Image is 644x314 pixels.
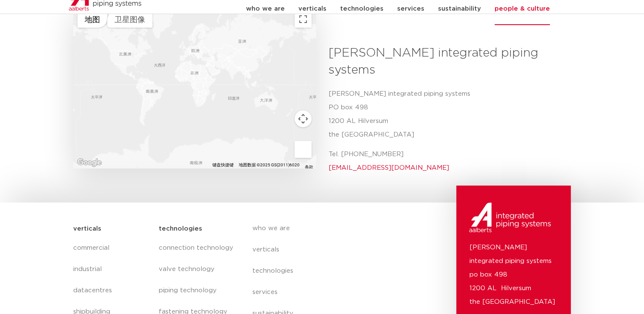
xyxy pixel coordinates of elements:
[158,237,235,259] a: connection technology
[252,260,408,282] a: technologies
[158,259,235,280] a: valve technology
[73,222,101,236] h5: verticals
[73,280,150,301] a: datacentres
[107,11,152,28] button: 显示卫星图像
[252,218,408,239] a: who we are
[295,110,312,127] button: 地图镜头控件
[158,280,235,301] a: piping technology
[469,241,558,309] p: [PERSON_NAME] integrated piping systems po box 498 1200 AL Hilversum the [GEOGRAPHIC_DATA]
[329,148,565,175] p: Tel. [PHONE_NUMBER]
[252,239,408,260] a: verticals
[75,157,103,168] img: Google
[73,259,150,280] a: industrial
[212,162,234,168] button: 键盘快捷键
[158,222,202,236] h5: technologies
[329,87,565,142] p: [PERSON_NAME] integrated piping systems PO box 498 1200 AL Hilversum the [GEOGRAPHIC_DATA]
[239,163,300,167] span: 地图数据 ©2025 GS(2011)6020
[305,165,313,169] a: 条款（在新标签页中打开）
[329,165,449,171] a: [EMAIL_ADDRESS][DOMAIN_NAME]
[75,157,103,168] a: 在 Google 地图中打开此区域（会打开一个新窗口）
[295,141,312,158] button: 将街景小人拖到地图上以打开街景
[73,237,150,259] a: commercial
[252,282,408,303] a: services
[77,11,107,28] button: 显示街道地图
[329,45,565,79] h3: [PERSON_NAME] integrated piping systems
